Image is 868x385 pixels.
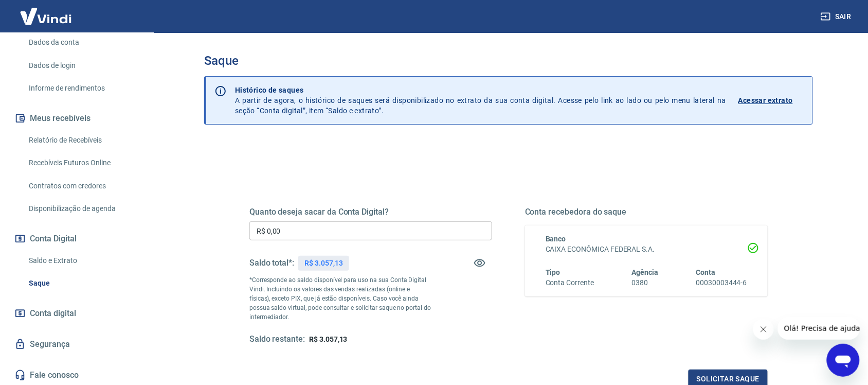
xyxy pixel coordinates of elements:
h6: CAIXA ECONÔMICA FEDERAL S.A. [546,244,747,255]
button: Meus recebíveis [12,107,141,130]
h5: Conta recebedora do saque [525,207,768,217]
h6: 0380 [632,277,659,288]
span: Tipo [546,268,560,276]
a: Contratos com credores [25,176,141,197]
button: Sair [819,7,856,26]
iframe: Mensagem da empresa [778,317,860,340]
a: Segurança [12,333,141,356]
span: Banco [546,235,566,243]
h5: Saldo total*: [249,258,294,268]
a: Saldo e Extrato [25,250,141,271]
a: Dados de login [25,55,141,76]
img: Vindi [12,1,79,32]
a: Disponibilização de agenda [25,198,141,219]
button: Conta Digital [12,227,141,250]
a: Recebíveis Futuros Online [25,152,141,173]
h3: Saque [204,54,813,68]
h6: Conta Corrente [546,277,594,288]
span: Agência [632,268,659,276]
a: Acessar extrato [738,85,804,116]
p: R$ 3.057,13 [304,258,342,269]
h5: Saldo restante: [249,334,305,345]
a: Saque [25,273,141,294]
p: A partir de agora, o histórico de saques será disponibilizado no extrato da sua conta digital. Ac... [235,85,726,116]
span: Conta [696,268,716,276]
h6: 00030003444-6 [696,277,747,288]
p: Histórico de saques [235,85,726,95]
span: Conta digital [30,306,76,321]
h5: Quanto deseja sacar da Conta Digital? [249,207,492,217]
iframe: Fechar mensagem [753,319,774,340]
iframe: Botão para abrir a janela de mensagens [827,344,860,377]
p: *Corresponde ao saldo disponível para uso na sua Conta Digital Vindi. Incluindo os valores das ve... [249,275,431,322]
a: Dados da conta [25,32,141,53]
a: Relatório de Recebíveis [25,130,141,151]
span: R$ 3.057,13 [309,335,347,343]
a: Conta digital [12,302,141,325]
a: Informe de rendimentos [25,78,141,99]
p: Acessar extrato [738,95,793,106]
span: Olá! Precisa de ajuda? [6,7,86,15]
